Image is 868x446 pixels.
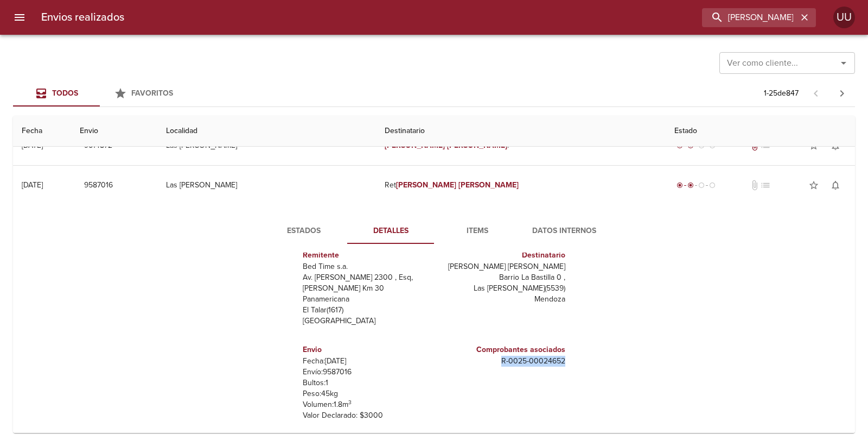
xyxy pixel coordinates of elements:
h6: Remitente [303,249,430,261]
em: [PERSON_NAME] [396,180,456,190]
span: Pagina siguiente [829,80,855,106]
p: [PERSON_NAME] [PERSON_NAME] [438,261,565,272]
th: Estado [666,116,855,147]
span: radio_button_unchecked [698,182,705,189]
span: No tiene pedido asociado [760,180,771,191]
em: [PERSON_NAME] [385,141,445,150]
button: menu [7,4,33,30]
span: notifications_none [830,180,841,191]
p: [GEOGRAPHIC_DATA] [303,316,430,326]
span: Todos [52,89,78,98]
p: Bed Time s.a. [303,261,430,272]
p: Peso: 45 kg [303,388,430,399]
button: 9587016 [80,175,117,196]
div: Despachado [674,180,718,191]
button: Activar notificaciones [825,174,846,196]
span: Estados [267,224,341,238]
span: Favoritos [131,89,173,98]
p: Valor Declarado: $ 3000 [303,410,430,421]
p: Mendoza [438,294,565,305]
th: Destinatario [376,116,665,147]
div: Abrir información de usuario [833,7,855,28]
input: buscar [702,8,797,27]
p: Volumen: 1.8 m [303,399,430,410]
div: UU [833,7,855,28]
div: [DATE] [22,141,43,150]
div: Tabs Envios [13,80,187,106]
span: 9587016 [84,179,113,192]
td: Ret [376,166,665,205]
em: [PERSON_NAME] [447,141,507,150]
span: radio_button_unchecked [709,182,716,189]
em: [PERSON_NAME] [458,180,519,190]
h6: Envio [303,344,430,356]
th: Localidad [157,116,376,147]
p: El Talar ( 1617 ) [303,305,430,316]
span: Detalles [354,224,427,238]
div: Tabs detalle de guia [260,218,608,244]
span: Pagina anterior [803,87,829,98]
span: Items [441,224,514,238]
td: Las [PERSON_NAME] [157,166,376,205]
sup: 3 [348,399,352,406]
div: [DATE] [22,180,43,190]
span: radio_button_checked [687,182,694,189]
th: Envio [71,116,158,147]
p: Barrio La Bastilla 0 , [438,272,565,283]
span: star_border [808,180,819,191]
button: Abrir [836,55,851,71]
button: Agregar a favoritos [803,174,825,196]
span: No tiene documentos adjuntos [749,180,760,191]
p: Las [PERSON_NAME] ( 5539 ) [438,283,565,294]
h6: Envios realizados [41,9,124,26]
h6: Comprobantes asociados [438,344,565,356]
span: Datos Internos [527,224,601,238]
p: Fecha: [DATE] [303,356,430,367]
p: Av. [PERSON_NAME] 2300 , Esq, [PERSON_NAME] Km 30 Panamericana [303,272,430,305]
span: radio_button_checked [676,182,683,189]
p: Envío: 9587016 [303,367,430,378]
p: Bultos: 1 [303,378,430,388]
p: R - 0025 - 00024652 [438,356,565,367]
th: Fecha [13,116,71,147]
p: 1 - 25 de 847 [764,88,799,99]
h6: Destinatario [438,249,565,261]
